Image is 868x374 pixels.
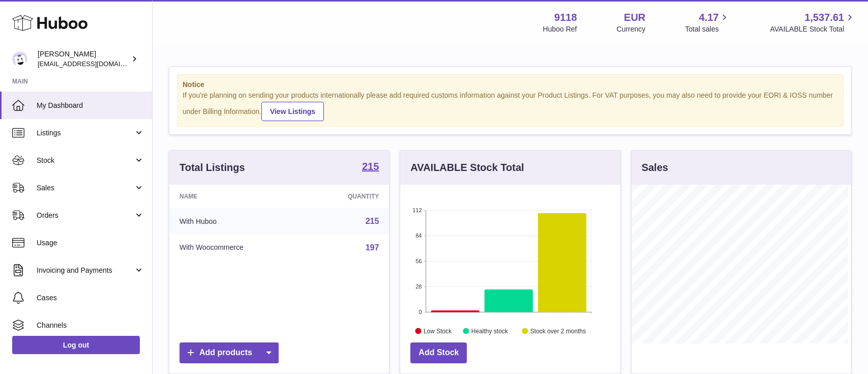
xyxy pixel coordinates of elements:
div: If you're planning on sending your products internationally please add required customs informati... [183,91,838,121]
span: Total sales [685,24,730,34]
h3: AVAILABLE Stock Total [410,161,524,175]
span: Orders [37,211,134,220]
strong: EUR [624,11,645,24]
a: 1,537.61 AVAILABLE Stock Total [770,11,856,34]
span: AVAILABLE Stock Total [770,24,856,34]
div: Currency [617,24,646,34]
a: 4.17 Total sales [685,11,730,34]
div: [PERSON_NAME] [38,49,129,69]
div: Huboo Ref [543,24,577,34]
strong: Notice [183,80,838,90]
td: With Woocommerce [169,235,306,261]
strong: 9118 [554,11,577,24]
text: 56 [416,258,422,264]
text: Stock over 2 months [530,327,586,334]
span: Channels [37,321,144,330]
a: Add products [179,342,279,363]
span: Sales [37,183,134,193]
a: Add Stock [410,342,467,363]
a: View Listings [261,102,324,121]
a: Log out [12,336,140,354]
text: 0 [419,309,422,315]
h3: Total Listings [179,161,245,175]
span: Listings [37,128,134,138]
a: 215 [362,161,379,174]
td: With Huboo [169,208,306,235]
strong: 215 [362,161,379,171]
th: Quantity [306,185,389,208]
a: 197 [366,243,379,252]
img: internalAdmin-9118@internal.huboo.com [12,51,27,67]
text: 112 [412,207,422,213]
text: Low Stock [424,327,452,334]
th: Name [169,185,306,208]
h3: Sales [642,161,668,175]
a: 215 [366,217,379,225]
text: 28 [416,283,422,290]
span: 4.17 [699,11,719,24]
text: Healthy stock [471,327,508,334]
span: My Dashboard [37,101,144,110]
span: [EMAIL_ADDRESS][DOMAIN_NAME] [38,60,149,68]
span: Cases [37,293,144,303]
span: 1,537.61 [804,11,844,24]
span: Stock [37,156,134,165]
text: 84 [416,233,422,239]
span: Usage [37,238,144,248]
span: Invoicing and Payments [37,266,134,275]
